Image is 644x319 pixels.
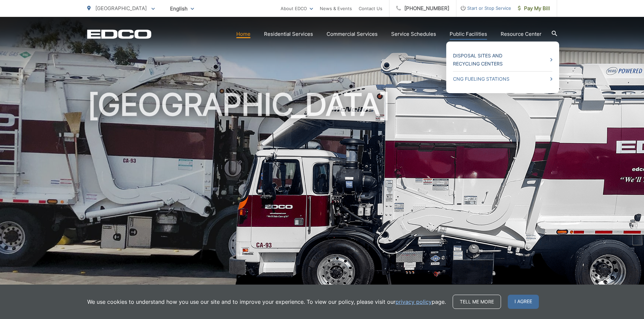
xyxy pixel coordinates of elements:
[453,75,552,83] a: CNG Fueling Stations
[320,4,352,12] a: News & Events
[518,4,550,12] span: Pay My Bill
[453,295,501,309] a: Tell me more
[87,298,446,306] p: We use cookies to understand how you use our site and to improve your experience. To view our pol...
[359,4,382,12] a: Contact Us
[165,3,199,15] span: English
[281,4,313,12] a: About EDCO
[327,30,378,38] a: Commercial Services
[501,30,542,38] a: Resource Center
[236,30,251,38] a: Home
[87,88,557,301] h1: [GEOGRAPHIC_DATA]
[508,295,539,309] span: I agree
[87,29,151,39] a: EDCD logo. Return to the homepage.
[95,5,147,11] span: [GEOGRAPHIC_DATA]
[450,30,487,38] a: Public Facilities
[396,298,432,306] a: privacy policy
[391,30,436,38] a: Service Schedules
[264,30,313,38] a: Residential Services
[453,52,552,68] a: Disposal Sites and Recycling Centers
